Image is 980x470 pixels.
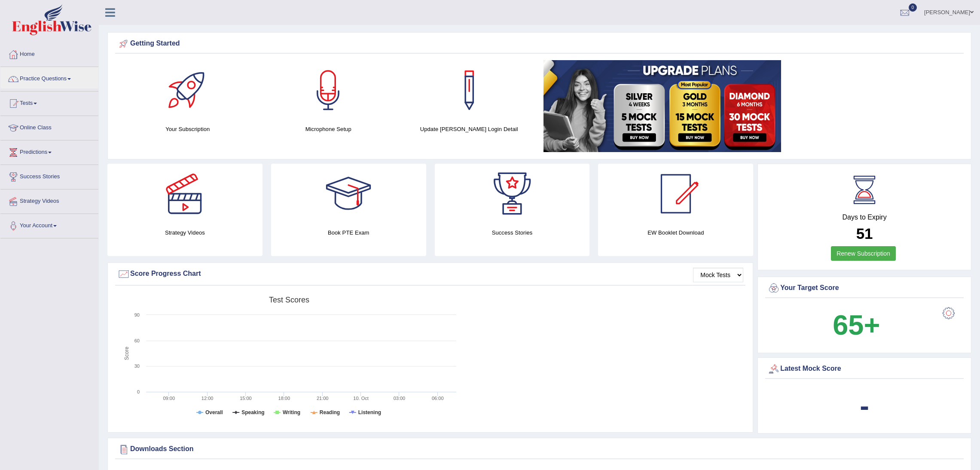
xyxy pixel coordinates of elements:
text: 12:00 [201,396,214,401]
div: Getting Started [117,37,962,50]
h4: Update [PERSON_NAME] Login Detail [403,125,535,134]
a: Success Stories [0,165,98,186]
text: 0 [137,389,140,394]
text: 03:00 [394,396,406,401]
text: 06:00 [432,396,444,401]
a: Your Account [0,214,98,235]
tspan: Test scores [269,296,309,304]
h4: Your Subscription [122,125,253,134]
h4: Days to Expiry [767,214,962,221]
text: 60 [134,338,140,343]
a: Renew Subscription [831,246,896,261]
h4: Microphone Setup [262,125,394,134]
h4: Success Stories [435,228,590,237]
text: 30 [134,363,140,369]
a: Online Class [0,116,98,137]
tspan: Overall [205,409,223,415]
tspan: 10. Oct [353,396,368,401]
tspan: Score [124,347,130,360]
b: 65+ [833,309,880,341]
img: small5.jpg [543,60,781,152]
tspan: Writing [283,409,300,415]
h4: Strategy Videos [107,228,263,237]
text: 18:00 [278,396,290,401]
tspan: Speaking [241,409,264,415]
div: Latest Mock Score [767,363,962,375]
div: Score Progress Chart [117,268,743,281]
h4: Book PTE Exam [271,228,426,237]
b: - [860,390,869,421]
b: 51 [856,225,873,242]
div: Downloads Section [117,443,962,456]
span: 0 [909,3,917,12]
a: Practice Questions [0,67,98,89]
tspan: Listening [358,409,381,415]
text: 09:00 [163,396,175,401]
tspan: Reading [320,409,340,415]
div: Your Target Score [767,282,962,295]
h4: EW Booklet Download [598,228,753,237]
text: 21:00 [317,396,329,401]
a: Home [0,43,98,64]
text: 15:00 [240,396,252,401]
a: Strategy Videos [0,189,98,211]
a: Tests [0,92,98,113]
a: Predictions [0,140,98,162]
text: 90 [134,312,140,317]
